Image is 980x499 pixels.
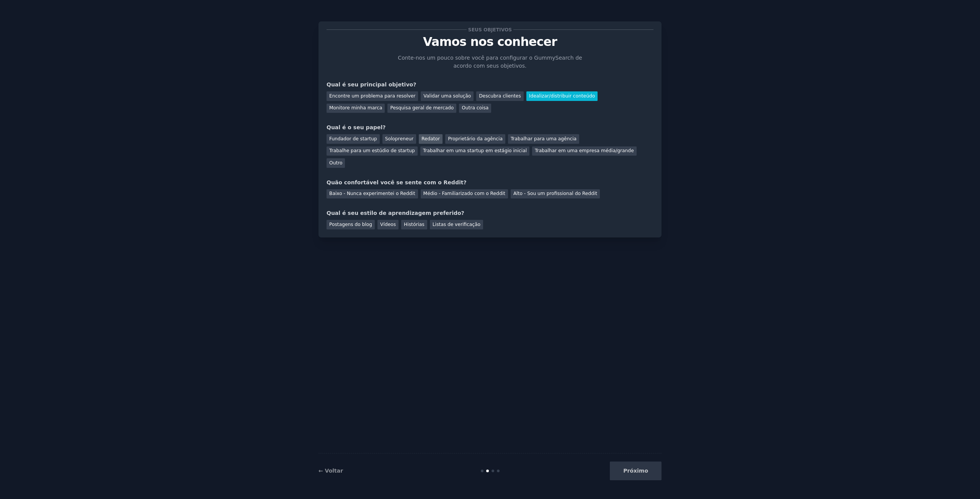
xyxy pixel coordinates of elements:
font: Histórias [404,222,425,227]
font: Outra coisa [462,105,488,111]
font: Trabalhar em uma startup em estágio inicial [423,148,527,153]
font: Validar uma solução [423,93,471,99]
font: Vídeos [380,222,396,227]
font: Descubra clientes [479,93,521,99]
font: Redator [421,136,440,141]
font: Baixo - Nunca experimentei o Reddit [329,191,415,196]
font: Qual é seu estilo de aprendizagem preferido? [327,210,464,216]
font: Alto - Sou um profissional do Reddit [513,191,597,196]
font: Postagens do blog [329,222,372,227]
font: Encontre um problema para resolver [329,93,415,99]
font: Proprietário da agência [448,136,503,141]
font: Conte-nos um pouco sobre você para configurar o GummySearch de acordo com seus objetivos. [398,55,582,69]
font: Monitore minha marca [329,105,382,111]
font: Idealizar/distribuir conteúdo [529,93,595,99]
font: Trabalhar para uma agência [511,136,577,141]
font: Pesquisa geral de mercado [390,105,454,111]
font: Trabalhar em uma empresa média/grande [535,148,634,153]
font: Quão confortável você se sente com o Reddit? [327,179,467,185]
font: Seus objetivos [468,27,512,33]
font: Qual é seu principal objetivo? [327,81,416,88]
font: Qual é o seu papel? [327,124,385,130]
font: Fundador de startup [329,136,377,141]
a: ← Voltar [318,468,343,474]
font: Outro [329,160,342,166]
font: Trabalhe para um estúdio de startup [329,148,415,153]
font: Vamos nos conhecer [423,35,557,49]
font: Médio - Familiarizado com o Reddit [423,191,505,196]
font: Listas de verificação [433,222,480,227]
font: Solopreneur [385,136,413,141]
